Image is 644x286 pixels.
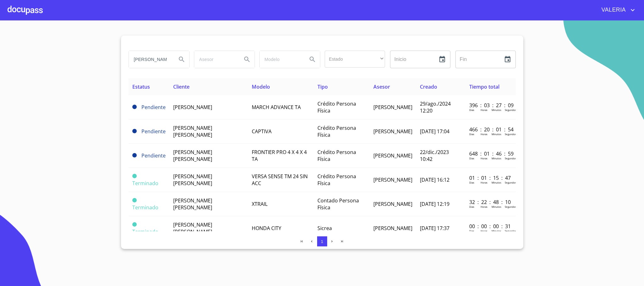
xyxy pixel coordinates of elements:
span: Crédito Persona Física [317,149,356,162]
span: [PERSON_NAME] [373,176,412,183]
p: Segundos [505,181,516,184]
p: Minutos [492,108,501,112]
button: 1 [317,236,327,246]
span: [PERSON_NAME] [373,104,412,111]
span: [PERSON_NAME] [373,128,412,135]
span: VALERIA [597,5,629,15]
span: [PERSON_NAME] [373,201,412,207]
p: Dias [469,229,474,233]
span: 1 [321,239,323,244]
p: Minutos [492,157,501,160]
span: Cliente [173,83,190,90]
span: Crédito Persona Física [317,173,356,187]
div: ​ [325,51,385,68]
p: 32 : 22 : 48 : 10 [469,199,512,206]
p: 01 : 01 : 15 : 47 [469,174,512,181]
span: Pendiente [141,128,166,135]
span: [PERSON_NAME] [373,152,412,159]
p: Segundos [505,157,516,160]
span: [DATE] 17:37 [420,225,449,232]
p: Segundos [505,205,516,208]
span: Asesor [373,83,390,90]
span: 22/dic./2023 10:42 [420,149,449,162]
span: Pendiente [132,105,137,109]
span: Tipo [317,83,328,90]
p: 648 : 01 : 46 : 59 [469,150,512,157]
span: Crédito Persona Física [317,100,356,114]
span: Pendiente [141,152,166,159]
p: Horas [481,157,487,160]
span: Sicrea [317,225,332,232]
span: Terminado [132,174,137,178]
span: Terminado [132,198,137,202]
span: [PERSON_NAME] [PERSON_NAME] [173,173,212,187]
p: Horas [481,108,487,112]
span: Terminado [132,228,158,235]
p: Minutos [492,205,501,208]
span: Terminado [132,180,158,187]
span: FRONTIER PRO 4 X 4 X 4 TA [252,149,307,162]
span: Creado [420,83,437,90]
span: [PERSON_NAME] [PERSON_NAME] [173,124,212,138]
button: Search [239,52,255,67]
p: Dias [469,132,474,136]
p: Minutos [492,181,501,184]
span: Pendiente [132,153,137,157]
span: MARCH ADVANCE TA [252,104,301,111]
p: Horas [481,132,487,136]
p: 396 : 03 : 27 : 09 [469,102,512,109]
span: Pendiente [141,104,166,111]
input: search [129,51,172,68]
p: Horas [481,205,487,208]
p: Dias [469,181,474,184]
span: 29/ago./2024 12:20 [420,100,451,114]
p: Minutos [492,132,501,136]
button: Search [174,52,189,67]
span: Pendiente [132,129,137,133]
p: Minutos [492,229,501,233]
span: CAPTIVA [252,128,272,135]
span: XTRAIL [252,201,267,207]
p: 466 : 20 : 01 : 54 [469,126,512,133]
span: [PERSON_NAME] [PERSON_NAME] [173,197,212,211]
span: Terminado [132,222,137,227]
span: [DATE] 17:04 [420,128,449,135]
p: Segundos [505,108,516,112]
p: Horas [481,229,487,233]
span: [PERSON_NAME] [173,104,212,111]
span: Crédito Persona Física [317,124,356,138]
span: [DATE] 12:19 [420,201,449,207]
span: HONDA CITY [252,225,281,232]
span: Contado Persona Física [317,197,359,211]
span: [PERSON_NAME] [373,225,412,232]
span: [PERSON_NAME] [PERSON_NAME] [173,149,212,162]
button: Search [305,52,320,67]
p: Dias [469,157,474,160]
p: Dias [469,205,474,208]
p: Dias [469,108,474,112]
span: Modelo [252,83,270,90]
p: Horas [481,181,487,184]
span: VERSA SENSE TM 24 SIN ACC [252,173,308,187]
span: Estatus [132,83,150,90]
span: [PERSON_NAME] [PERSON_NAME] [173,221,212,235]
p: 00 : 00 : 00 : 31 [469,223,512,230]
input: search [260,51,302,68]
input: search [194,51,237,68]
span: Tiempo total [469,83,499,90]
button: account of current user [597,5,637,15]
p: Segundos [505,229,516,233]
p: Segundos [505,132,516,136]
span: Terminado [132,204,158,211]
span: [DATE] 16:12 [420,176,449,183]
